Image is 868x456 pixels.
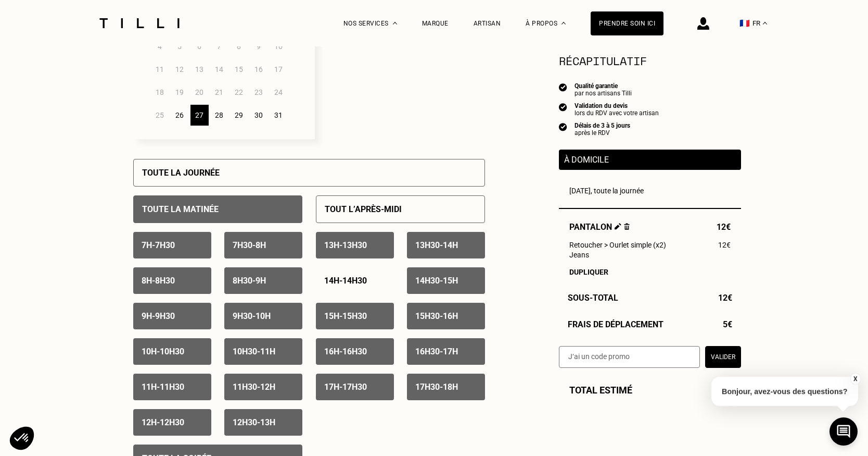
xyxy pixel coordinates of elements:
p: 8h30 - 9h [233,276,266,286]
p: 15h - 15h30 [324,311,367,321]
a: Prendre soin ici [591,11,663,35]
p: 10h30 - 11h [233,347,275,356]
p: 7h30 - 8h [233,240,266,250]
a: Artisan [474,20,501,27]
p: 9h - 9h30 [142,311,175,321]
p: Toute la matinée [142,204,219,214]
div: 26 [171,105,189,126]
p: 12h - 12h30 [142,417,184,427]
img: icône connexion [697,17,709,30]
span: Pantalon [569,222,630,232]
p: 16h30 - 17h [415,347,458,356]
div: Frais de déplacement [559,319,741,329]
p: 14h30 - 15h [415,276,458,286]
div: Validation du devis [575,102,659,109]
div: après le RDV [575,129,630,137]
p: 7h - 7h30 [142,240,175,250]
img: Menu déroulant à propos [561,22,566,24]
span: Jeans [569,251,589,259]
p: 16h - 16h30 [324,347,367,356]
p: 14h - 14h30 [324,276,367,286]
div: 28 [210,105,228,126]
a: Marque [422,20,449,27]
div: [DATE], toute la journée [569,187,731,195]
p: Bonjour, avez-vous des questions? [711,377,858,406]
p: 10h - 10h30 [142,347,184,356]
div: 31 [270,105,288,126]
img: Éditer [615,223,621,230]
section: Récapitulatif [559,52,741,69]
div: 29 [230,105,248,126]
button: Valider [705,346,741,368]
div: lors du RDV avec votre artisan [575,109,659,117]
p: 13h30 - 14h [415,240,458,250]
span: 5€ [723,319,732,329]
p: 12h30 - 13h [233,417,275,427]
span: 12€ [718,241,731,249]
img: icon list info [559,102,567,112]
p: À domicile [564,155,736,165]
button: X [850,373,860,385]
div: Total estimé [559,385,741,396]
p: Tout l’après-midi [325,204,402,214]
span: Retoucher > Ourlet simple (x2) [569,241,666,249]
div: Délais de 3 à 5 jours [575,122,630,129]
p: 11h30 - 12h [233,382,275,392]
img: menu déroulant [763,22,767,24]
img: Supprimer [624,223,630,230]
p: 11h - 11h30 [142,382,184,392]
span: 12€ [718,293,732,303]
img: icon list info [559,82,567,92]
div: par nos artisans Tilli [575,90,632,97]
p: 15h30 - 16h [415,311,458,321]
div: Sous-Total [559,293,741,303]
p: 13h - 13h30 [324,240,367,250]
p: 17h30 - 18h [415,382,458,392]
p: 17h - 17h30 [324,382,367,392]
img: Logo du service de couturière Tilli [96,18,183,28]
p: Toute la journée [142,168,220,178]
input: J‘ai un code promo [559,346,700,368]
div: 30 [250,105,268,126]
span: 🇫🇷 [739,18,750,28]
img: icon list info [559,122,567,131]
div: Dupliquer [569,268,731,276]
span: 12€ [717,222,731,232]
p: 8h - 8h30 [142,276,175,286]
p: 9h30 - 10h [233,311,271,321]
img: Menu déroulant [393,22,397,24]
div: 27 [190,105,209,126]
div: Qualité garantie [575,82,632,90]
